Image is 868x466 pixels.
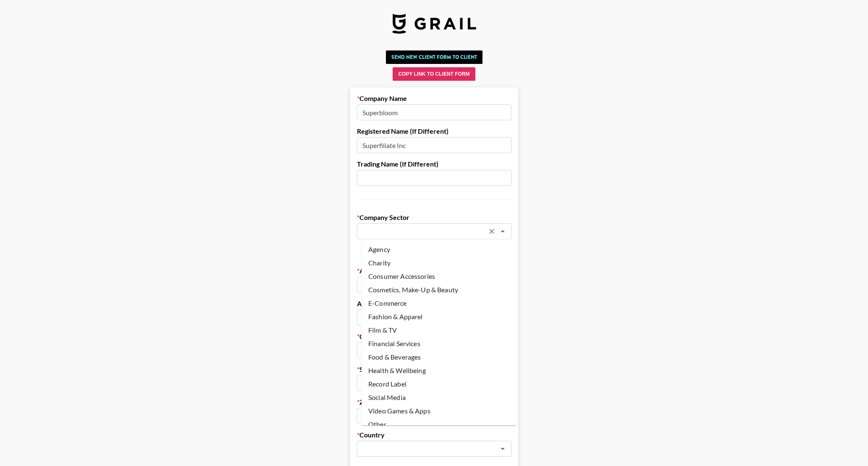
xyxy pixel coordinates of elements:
li: Food & Beverages [362,350,516,364]
label: Company Sector [357,213,511,222]
label: Country [357,431,511,439]
li: Other [362,418,516,431]
label: Registered Name (If Different) [357,127,511,135]
label: Zip/Postal Code [357,398,511,406]
button: Open [497,443,509,455]
label: State/Region [357,365,511,373]
label: Trading Name (If Different) [357,160,511,168]
li: Consumer Accessories [362,270,516,283]
li: Film & TV [362,323,516,337]
li: Agency [362,243,516,256]
label: Address Line 1 [357,267,511,275]
li: Financial Services [362,337,516,350]
label: City/Town [357,332,511,341]
button: Copy Link to Client Form [393,67,475,81]
label: Address Line 2 [357,299,511,308]
li: Charity [362,256,516,270]
li: Social Media [362,391,516,404]
li: Cosmetics, Make-Up & Beauty [362,283,516,297]
li: Fashion & Apparel [362,310,516,323]
label: Company Name [357,94,511,103]
li: Health & Wellbeing [362,364,516,377]
img: Grail Talent Logo [392,13,476,34]
button: Clear [486,225,498,237]
button: Send New Client Form to Client [386,50,483,64]
button: Close [497,225,509,237]
li: Record Label [362,377,516,391]
li: Video Games & Apps [362,404,516,418]
li: E-Commerce [362,297,516,310]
